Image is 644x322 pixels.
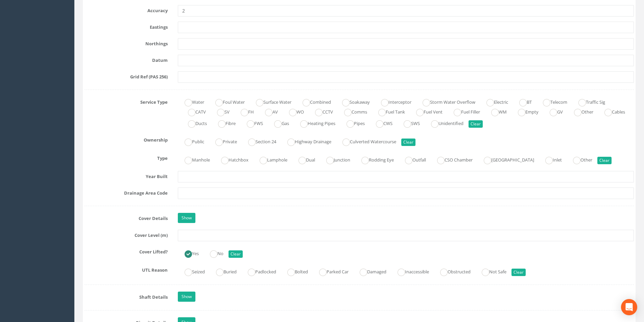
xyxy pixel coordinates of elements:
label: Type [79,153,173,162]
label: Rodding Eye [355,154,394,164]
label: Fuel Vent [409,106,443,116]
label: Outfall [398,154,426,164]
label: SV [210,106,230,116]
a: Show [178,213,195,223]
button: Clear [401,139,415,146]
label: WM [484,106,507,116]
label: Section 24 [241,136,276,146]
label: Surface Water [249,97,291,106]
label: Datum [79,55,173,64]
label: Highway Drainage [281,136,331,146]
label: Fuel Filler [447,106,480,116]
label: Gas [267,118,289,128]
label: Traffic Sig [572,97,605,106]
label: Other [566,154,592,164]
label: Buried [209,266,237,276]
label: Service Type [79,97,173,105]
label: Heating Pipes [293,118,335,128]
label: CSO Chamber [430,154,473,164]
label: Cover Details [79,213,173,222]
label: Fuel Tank [372,106,405,116]
div: Open Intercom Messenger [621,299,637,315]
button: Clear [229,250,243,258]
label: Obstructed [433,266,471,276]
button: Clear [469,120,483,128]
label: Bolted [281,266,308,276]
label: Yes [178,248,199,258]
label: Foul Water [209,97,245,106]
label: Water [178,97,204,106]
label: Public [178,136,204,146]
label: Comms [337,106,367,116]
label: Eastings [79,22,173,30]
label: Culverted Watercourse [336,136,396,146]
label: Not Safe [475,266,506,276]
label: Northings [79,38,173,47]
label: FH [234,106,254,116]
label: Empty [511,106,539,116]
label: WO [282,106,304,116]
label: Year Built [79,171,173,180]
label: SWS [397,118,420,128]
label: BT [512,97,532,106]
label: Ducts [181,118,207,128]
label: UTL Reason [79,265,173,273]
label: FWS [240,118,263,128]
label: Manhole [178,154,210,164]
label: CCTV [308,106,333,116]
label: Accuracy [79,5,173,14]
label: Lamphole [253,154,287,164]
label: Electric [480,97,508,106]
label: Other [567,106,593,116]
label: Private [209,136,237,146]
label: Dual [292,154,315,164]
button: Clear [597,157,612,164]
label: Junction [319,154,350,164]
label: Ownership [79,134,173,143]
label: Inaccessible [391,266,429,276]
label: Cover Level (m) [79,230,173,239]
label: Parked Car [312,266,349,276]
label: Interceptor [374,97,411,106]
label: Unidentified [424,118,463,128]
label: Fibre [211,118,236,128]
button: Clear [511,269,526,276]
label: AV [258,106,278,116]
label: No [203,248,223,258]
label: Inlet [539,154,562,164]
label: Padlocked [241,266,276,276]
label: Seized [178,266,205,276]
label: Storm Water Overflow [416,97,475,106]
label: Hatchbox [214,154,248,164]
label: Cables [598,106,625,116]
label: Soakaway [335,97,370,106]
label: [GEOGRAPHIC_DATA] [477,154,534,164]
label: Damaged [353,266,386,276]
label: Drainage Area Code [79,188,173,196]
label: GV [543,106,563,116]
label: Combined [296,97,331,106]
label: Cover Lifted? [79,246,173,255]
label: CWS [369,118,392,128]
label: Telecom [536,97,567,106]
label: Shaft Details [79,292,173,300]
label: CATV [181,106,206,116]
a: Show [178,292,195,302]
label: Pipes [340,118,365,128]
label: Grid Ref (PAS 256) [79,71,173,80]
